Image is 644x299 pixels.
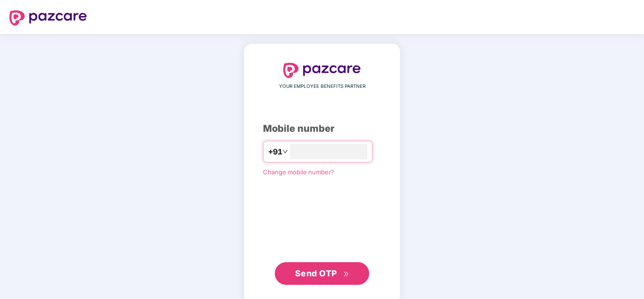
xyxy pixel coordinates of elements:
img: logo [9,10,87,26]
a: Change mobile number? [263,168,334,176]
span: YOUR EMPLOYEE BENEFITS PARTNER [279,83,365,90]
button: Send OTPdouble-right [275,262,369,285]
span: down [282,149,288,154]
span: Send OTP [295,268,337,278]
span: +91 [268,146,282,158]
div: Mobile number [263,121,381,136]
img: logo [283,63,361,78]
span: double-right [343,271,349,277]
